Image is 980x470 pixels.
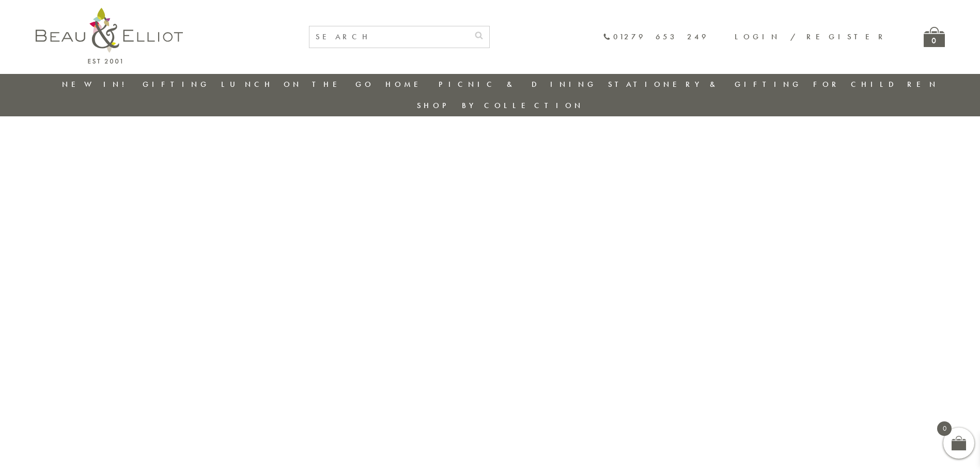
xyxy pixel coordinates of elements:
[937,421,952,436] span: 0
[603,33,709,41] a: 01279 653 249
[385,79,427,89] a: Home
[924,27,945,47] a: 0
[439,79,597,89] a: Picnic & Dining
[143,79,210,89] a: Gifting
[62,79,131,89] a: New in!
[735,32,888,42] a: Login / Register
[417,100,584,111] a: Shop by collection
[36,8,183,64] img: logo
[813,79,939,89] a: For Children
[309,26,469,48] input: SEARCH
[608,79,802,89] a: Stationery & Gifting
[221,79,374,89] a: Lunch On The Go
